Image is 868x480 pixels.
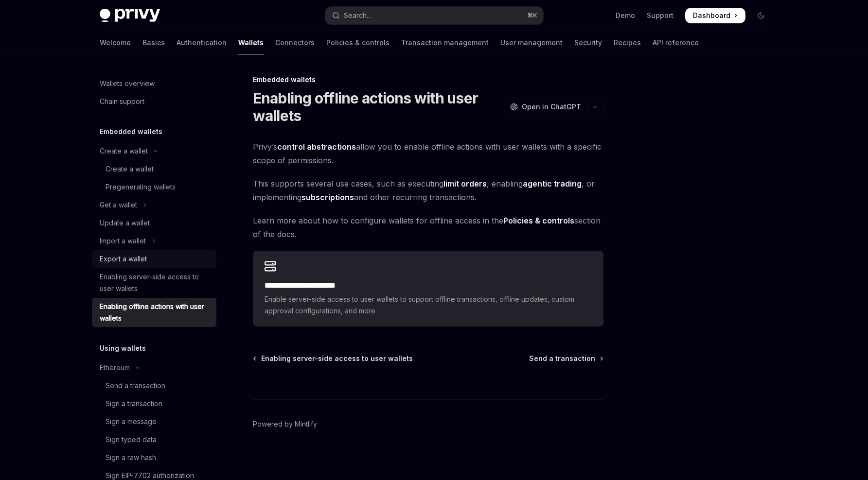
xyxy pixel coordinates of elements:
strong: Policies & controls [503,216,574,225]
a: User management [500,31,563,54]
a: Enabling server-side access to user wallets [92,268,216,297]
a: Enabling offline actions with user wallets [92,298,216,327]
a: Export a wallet [92,250,216,268]
div: Update a wallet [100,217,150,229]
span: Enable server-side access to user wallets to support offline transactions, offline updates, custo... [265,293,592,317]
div: Embedded wallets [253,75,603,85]
div: Export a wallet [100,253,147,265]
a: Demo [616,11,635,20]
a: Sign a transaction [92,395,216,412]
span: Enabling server-side access to user wallets [261,354,413,363]
div: Wallets overview [100,78,155,89]
a: Sign a raw hash [92,449,216,466]
strong: subscriptions [301,192,354,202]
div: Enabling server-side access to user wallets [100,271,211,294]
a: Sign typed data [92,431,216,448]
div: Get a wallet [100,199,137,211]
button: Open in ChatGPT [504,99,587,115]
div: Sign typed data [106,434,157,446]
button: Toggle dark mode [753,8,769,23]
img: dark logo [100,9,160,22]
a: Send a transaction [529,354,602,363]
div: Sign a message [106,416,157,428]
span: ⌘ K [527,12,537,19]
div: Sign a raw hash [106,452,156,463]
a: Send a transaction [92,377,216,394]
a: Support [647,11,673,20]
span: Open in ChatGPT [522,102,581,112]
div: Import a wallet [100,235,146,247]
a: Welcome [100,31,131,54]
a: Chain support [92,93,216,110]
div: Pregenerating wallets [106,181,176,193]
strong: agentic trading [523,179,582,189]
a: API reference [653,31,699,54]
span: This supports several use cases, such as executing , enabling , or implementing and other recurri... [253,177,603,204]
div: Create a wallet [106,163,154,175]
div: Enabling offline actions with user wallets [100,301,211,324]
a: **** **** **** **** ****Enable server-side access to user wallets to support offline transactions... [253,251,603,326]
a: Update a wallet [92,214,216,232]
a: Pregenerating wallets [92,178,216,196]
div: Ethereum [100,362,130,374]
a: Wallets overview [92,75,216,92]
a: Authentication [177,31,227,54]
a: Transaction management [401,31,489,54]
button: Toggle Import a wallet section [92,232,216,250]
span: Dashboard [693,11,730,20]
strong: limit orders [443,179,487,189]
a: Sign a message [92,413,216,430]
div: Sign a transaction [106,398,162,410]
h5: Using wallets [100,343,146,354]
a: Enabling server-side access to user wallets [254,354,413,363]
button: Toggle Ethereum section [92,359,216,377]
button: Toggle Create a wallet section [92,142,216,160]
span: Send a transaction [529,354,595,363]
a: Recipes [614,31,641,54]
span: Privy’s allow you to enable offline actions with user wallets with a specific scope of permissions. [253,140,603,167]
a: Basics [142,31,165,54]
div: Chain support [100,96,144,107]
button: Toggle Get a wallet section [92,196,216,214]
a: Policies & controls [326,31,390,54]
a: Connectors [275,31,315,54]
button: Open search [325,7,543,24]
div: Send a transaction [106,380,165,392]
div: Create a wallet [100,145,148,157]
div: Search... [344,10,371,21]
a: Dashboard [685,8,745,23]
h5: Embedded wallets [100,126,162,137]
h1: Enabling offline actions with user wallets [253,89,500,124]
a: Security [574,31,602,54]
a: Powered by Mintlify [253,419,317,429]
span: Learn more about how to configure wallets for offline access in the section of the docs. [253,214,603,241]
a: Create a wallet [92,160,216,178]
a: Wallets [238,31,264,54]
a: control abstractions [277,142,356,152]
